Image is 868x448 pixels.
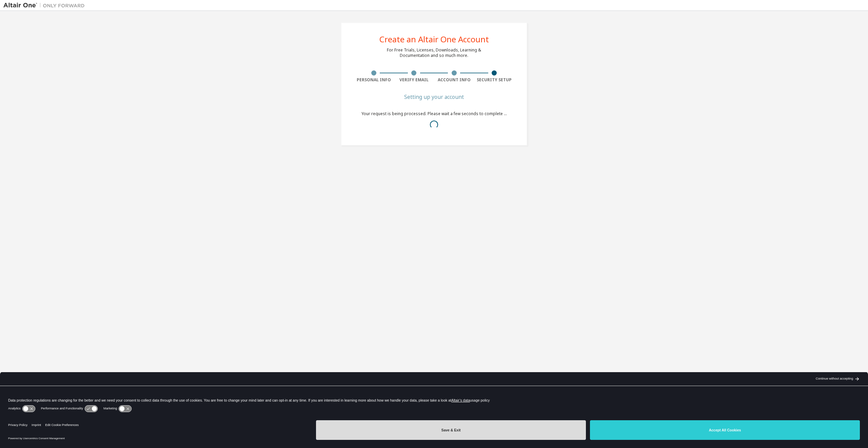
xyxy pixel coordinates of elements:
div: Create an Altair One Account [379,35,489,43]
div: Security Setup [474,77,515,83]
img: Altair One [3,2,88,9]
div: Setting up your account [361,95,507,99]
div: Personal Info [354,77,394,83]
div: Your request is being processed. Please wait a few seconds to complete ... [361,111,507,133]
div: Account Info [434,77,474,83]
div: Verify Email [394,77,434,83]
div: For Free Trials, Licenses, Downloads, Learning & Documentation and so much more. [387,47,481,58]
